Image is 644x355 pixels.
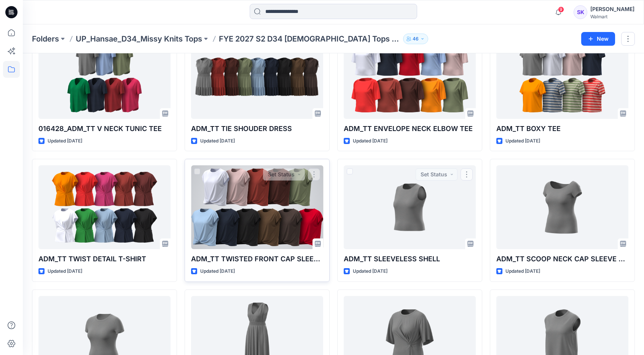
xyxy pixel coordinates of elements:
button: New [581,32,615,46]
p: Updated [DATE] [48,267,82,275]
div: Walmart [590,14,634,19]
p: Updated [DATE] [48,137,82,145]
p: Updated [DATE] [353,137,387,145]
a: UP_Hansae_D34_Missy Knits Tops [76,34,202,44]
p: ADM_TT BOXY TEE [496,123,628,134]
p: ADM_TT SCOOP NECK CAP SLEEVE TEE [496,254,628,264]
p: Updated [DATE] [200,137,235,145]
a: Folders [32,34,59,44]
p: 016428_ADM_TT V NECK TUNIC TEE [38,123,171,134]
p: FYE 2027 S2 D34 [DEMOGRAPHIC_DATA] Tops - Hansae [219,34,400,44]
div: SK [574,5,587,19]
p: ADM_TT TWIST DETAIL T-SHIRT [38,254,171,264]
p: ADM_TT TWISTED FRONT CAP SLEEVE TOP [191,254,323,264]
p: 46 [413,35,419,43]
a: ADM_TT SCOOP NECK CAP SLEEVE TEE [496,165,628,249]
p: ADM_TT SLEEVELESS SHELL [344,254,476,264]
div: [PERSON_NAME] [590,5,634,14]
p: Updated [DATE] [200,267,235,275]
p: Updated [DATE] [505,267,540,275]
p: ADM_TT TIE SHOUDER DRESS [191,123,323,134]
p: ADM_TT ENVELOPE NECK ELBOW TEE [344,123,476,134]
a: ADM_TT TWIST DETAIL T-SHIRT [38,165,171,249]
a: ADM_TT BOXY TEE [496,35,628,119]
p: Updated [DATE] [505,137,540,145]
a: ADM_TT ENVELOPE NECK ELBOW TEE [344,35,476,119]
button: 46 [403,34,428,44]
a: ADM_TT TIE SHOUDER DRESS [191,35,323,119]
a: 016428_ADM_TT V NECK TUNIC TEE [38,35,171,119]
a: ADM_TT SLEEVELESS SHELL [344,165,476,249]
p: Updated [DATE] [353,267,387,275]
a: ADM_TT TWISTED FRONT CAP SLEEVE TOP [191,165,323,249]
span: 9 [558,6,564,13]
